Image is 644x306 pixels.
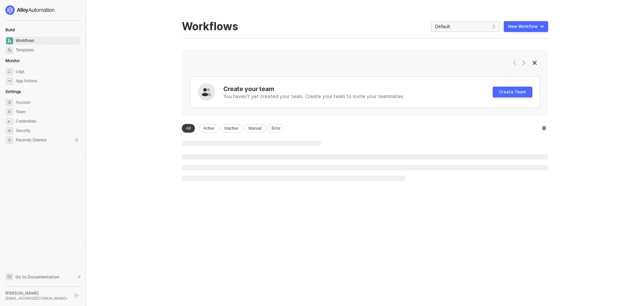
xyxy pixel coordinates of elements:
[6,137,13,144] span: settings
[244,124,266,133] div: Manual
[16,46,79,54] span: Templates
[5,27,15,32] span: Build
[182,20,238,33] div: Workflows
[499,89,526,95] div: Create Team
[508,24,538,29] div: New Workflow
[5,273,80,281] a: Knowledge Base
[5,58,20,63] span: Monitor
[16,37,79,45] span: Workflows
[182,124,195,133] div: All
[504,21,548,32] button: New Workflow
[6,118,13,125] span: credentials
[223,85,493,93] div: Create your team
[5,291,68,296] div: [PERSON_NAME]
[6,108,13,116] span: team
[532,60,537,65] span: icon-close
[5,5,55,15] img: logo
[5,296,68,301] div: [EMAIL_ADDRESS][DOMAIN_NAME] •
[223,93,493,100] div: You haven't yet created your team. Create your team to invite your teammates.
[5,5,80,15] a: logo
[5,89,21,94] span: Settings
[6,99,13,106] span: settings
[220,124,243,133] div: Inactive
[74,294,78,298] span: logout
[435,21,496,32] span: Default
[16,108,79,116] span: Team
[493,87,532,97] button: Create Team
[16,117,79,125] span: Credentials
[199,124,219,133] div: Active
[16,127,79,135] span: Security
[521,60,527,65] span: icon-arrow-right
[16,78,37,84] div: App Actions
[267,124,285,133] div: Error
[512,60,517,65] span: icon-arrow-left
[6,127,13,134] span: security
[6,37,13,44] span: dashboard
[15,274,59,280] span: Go to Documentation
[16,137,46,143] span: Recently Deleted
[6,78,13,85] span: icon-app-actions
[16,68,79,76] span: Logs
[74,137,79,143] div: 0
[16,98,79,106] span: Account
[6,68,13,75] span: icon-logs
[75,274,82,280] span: document-arrow
[6,47,13,54] span: marketplace
[6,273,13,280] span: documentation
